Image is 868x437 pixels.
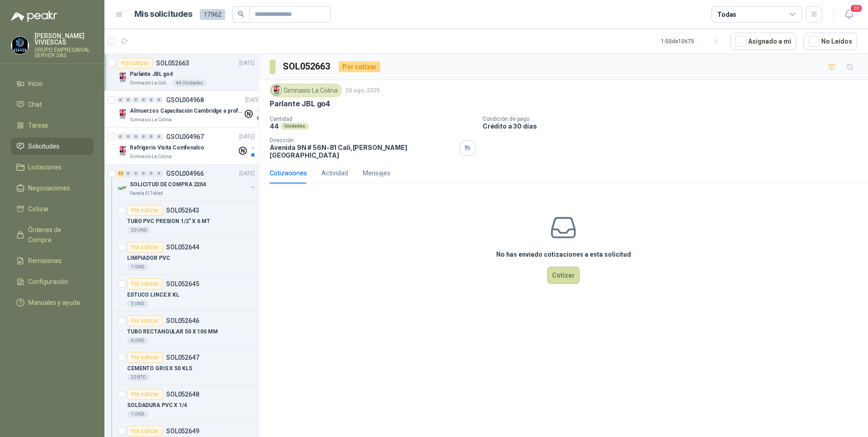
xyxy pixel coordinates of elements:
p: 20 ago, 2025 [345,86,380,95]
p: LIMPIADOR PVC [127,254,170,263]
p: Crédito a 30 días [483,122,864,130]
div: 0 [133,97,139,103]
div: Gimnasio La Colina [270,84,342,97]
div: Por cotizar [127,315,163,326]
span: search [238,11,244,17]
p: GSOL004966 [166,170,204,177]
img: Company Logo [117,146,128,157]
p: Panela El Trébol [130,190,163,197]
p: Refrigerio Visita Comfenalco [130,144,204,152]
div: 13 [117,170,124,177]
div: Por cotizar [127,352,163,363]
div: 20 BTO [127,374,150,381]
div: 1 UND [127,411,148,418]
a: Chat [11,96,94,113]
span: Tareas [28,120,48,130]
div: Por cotizar [127,205,163,216]
p: Parlante JBL go4 [130,70,173,79]
img: Company Logo [117,183,128,194]
div: 44 Unidades [173,79,207,87]
div: 0 [140,170,147,177]
span: Inicio [28,79,43,89]
div: Actividad [321,168,348,178]
p: [DATE] [239,169,255,178]
div: 20 UND [127,227,151,234]
a: Por cotizarSOL052644LIMPIADOR PVC1 UND [104,238,258,275]
p: [DATE] [245,96,261,104]
div: 0 [117,134,124,140]
div: 1 UND [127,263,148,271]
a: Por cotizarSOL052645ESTUCO LINCE X KL3 UND [104,275,258,312]
button: 20 [841,6,857,23]
div: Cotizaciones [270,168,307,178]
p: GSOL004967 [166,134,204,140]
div: 0 [148,170,155,177]
span: Manuales y ayuda [28,298,80,308]
p: SOL052663 [156,60,189,66]
a: Inicio [11,75,94,92]
p: TUBO PVC PRESION 1/2" X 6 MT [127,217,210,226]
p: SOL052644 [166,244,199,250]
div: 0 [156,170,163,177]
div: Por cotizar [127,278,163,289]
span: Cotizar [28,204,49,214]
p: [DATE] [239,133,255,141]
p: GRUPO EMPRESARIAL SERVER SAS [35,47,94,58]
p: Cantidad [270,116,475,122]
div: Por cotizar [127,389,163,400]
button: No Leídos [804,33,857,50]
button: Asignado a mi [730,33,796,50]
div: 6 UND [127,337,148,344]
span: 20 [850,4,863,13]
a: Remisiones [11,252,94,269]
div: Por cotizar [117,58,153,69]
p: SOL052649 [166,428,199,434]
p: Parlante JBL go4 [270,99,330,109]
p: 44 [270,122,279,130]
a: Por cotizarSOL052647CEMENTO GRIS X 50 KLS20 BTO [104,348,258,385]
img: Company Logo [117,109,128,120]
p: Dirección [270,137,456,144]
p: Almuerzos Capacitación Cambridge a profesores [130,107,243,115]
span: Remisiones [28,256,62,266]
p: SOL052647 [166,354,199,361]
p: Gimnasio La Colina [130,153,172,160]
a: 13 0 0 0 0 0 GSOL004966[DATE] Company LogoSOLICITUD DE COMPRA 2204Panela El Trébol [117,168,256,197]
span: Chat [28,99,42,109]
a: Por cotizarSOL052646TUBO RECTANGULAR 50 X 100 MM6 UND [104,312,258,348]
span: Solicitudes [28,141,59,151]
div: 0 [140,97,147,103]
div: Por cotizar [339,61,380,72]
a: Tareas [11,117,94,134]
span: Configuración [28,277,68,287]
p: GSOL004968 [166,97,204,103]
p: Gimnasio La Colina [130,116,172,124]
div: 0 [148,97,155,103]
div: Unidades [281,123,309,130]
a: Por cotizarSOL052643TUBO PVC PRESION 1/2" X 6 MT20 UND [104,201,258,238]
div: 0 [156,134,163,140]
img: Company Logo [117,72,128,83]
span: Licitaciones [28,162,62,172]
a: Licitaciones [11,159,94,176]
p: ESTUCO LINCE X KL [127,291,179,299]
img: Logo peakr [11,11,57,22]
div: 0 [148,134,155,140]
a: Órdenes de Compra [11,221,94,248]
p: SOL052646 [166,318,199,324]
div: Mensajes [363,168,390,178]
p: Avenida 9N # 56N-81 Cali , [PERSON_NAME][GEOGRAPHIC_DATA] [270,144,456,159]
span: Órdenes de Compra [28,225,85,245]
a: Por cotizarSOL052663[DATE] Company LogoParlante JBL go4Gimnasio La Colina44 Unidades [104,54,258,91]
button: Cotizar [547,267,580,284]
div: 0 [125,134,132,140]
div: 0 [133,170,139,177]
div: Por cotizar [127,242,163,253]
div: 0 [117,97,124,103]
a: Cotizar [11,200,94,218]
div: 0 [140,134,147,140]
div: Todas [717,10,736,20]
div: Por cotizar [127,426,163,437]
div: 0 [156,97,163,103]
div: 0 [125,170,132,177]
